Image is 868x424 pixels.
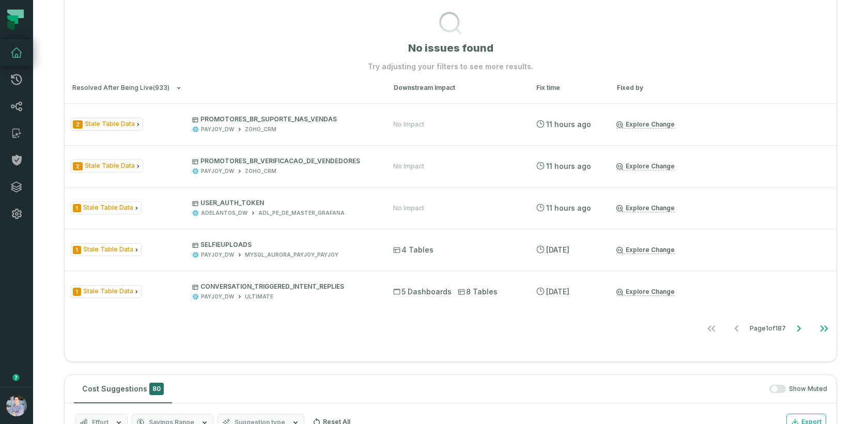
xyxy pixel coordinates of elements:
[408,41,493,55] h1: No issues found
[71,201,142,214] span: Issue Type
[616,204,675,212] a: Explore Change
[192,157,375,165] p: PROMOTORES_BR_VERIFICACAO_DE_VENDEDORES
[74,375,172,403] button: Cost Suggestions
[393,204,424,212] div: No Impact
[546,162,591,170] relative-time: Sep 15, 2025, 4:00 PM PDT
[724,318,749,339] button: Go to previous page
[368,61,533,72] p: Try adjusting your filters to see more results.
[393,120,424,129] div: No Impact
[71,285,142,298] span: Issue Type
[258,209,345,217] div: ADL_PE_DE_MASTER_GRAFANA
[394,83,518,92] div: Downstream Impact
[201,251,234,259] div: PAYJOY_DW
[65,103,836,341] div: Resolved After Being Live(933)
[245,125,276,133] div: ZOHO_CRM
[73,246,81,254] span: Severity
[536,83,598,92] div: Fix time
[616,162,675,170] a: Explore Change
[192,282,375,291] p: CONVERSATION_TRIGGERED_INTENT_REPLIES
[546,245,569,254] relative-time: Sep 14, 2025, 8:43 PM PDT
[11,373,21,382] div: Tooltip anchor
[617,83,710,92] div: Fixed by
[245,251,338,259] div: MYSQL_AURORA_PAYJOY_PAYJOY
[192,241,375,249] p: SELFIEUPLOADS
[546,120,591,129] relative-time: Sep 15, 2025, 4:00 PM PDT
[192,115,375,123] p: PROMOTORES_BR_SUPORTE_NAS_VENDAS
[699,318,836,339] ul: Page 1 of 187
[149,383,164,395] span: 80
[65,318,836,339] nav: pagination
[245,293,273,301] div: ULTIMATE
[616,246,675,254] a: Explore Change
[73,288,81,296] span: Severity
[201,125,234,133] div: PAYJOY_DW
[458,287,498,297] span: 8 Tables
[699,318,724,339] button: Go to first page
[812,318,836,339] button: Go to last page
[73,162,83,170] span: Severity
[201,167,234,175] div: PAYJOY_DW
[72,84,375,92] button: Resolved After Being Live(933)
[71,160,143,172] span: Issue Type
[616,288,675,296] a: Explore Change
[73,120,83,129] span: Severity
[176,385,827,394] div: Show Muted
[201,293,234,301] div: PAYJOY_DW
[201,209,247,217] div: ADELANTOS_DW
[393,162,424,170] div: No Impact
[73,204,81,212] span: Severity
[546,287,569,296] relative-time: Sep 14, 2025, 8:43 PM PDT
[71,118,143,131] span: Issue Type
[546,203,591,212] relative-time: Sep 15, 2025, 4:00 PM PDT
[786,318,811,339] button: Go to next page
[192,199,375,207] p: USER_AUTH_TOKEN
[72,84,169,92] span: Resolved After Being Live ( 933 )
[245,167,276,175] div: ZOHO_CRM
[6,396,27,416] img: avatar of Alon Nafta
[393,287,452,297] span: 5 Dashboards
[393,245,433,255] span: 4 Tables
[71,243,142,256] span: Issue Type
[616,120,675,129] a: Explore Change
